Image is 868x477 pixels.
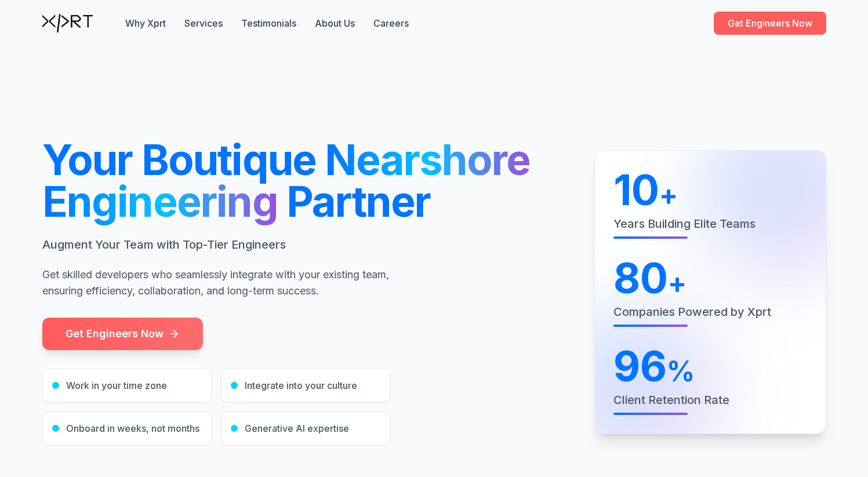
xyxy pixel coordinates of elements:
[125,16,166,30] button: Why Xprt
[245,378,357,392] span: Integrate into your culture
[668,270,687,297] span: +
[42,139,566,223] h1: Your Boutique Partner
[613,257,668,299] span: 80
[325,134,530,185] span: Nearshore
[667,358,695,385] span: %
[613,216,807,232] p: Years Building Elite Teams
[184,16,223,30] button: Services
[659,181,678,209] span: +
[42,176,278,227] span: Engineering
[42,236,390,253] p: Augment Your Team with Top-Tier Engineers
[42,318,203,350] a: Get Engineers Now
[66,421,199,435] span: Onboard in weeks, not months
[66,378,167,392] span: Work in your time zone
[613,392,807,408] p: Client Retention Rate
[42,267,390,299] p: Get skilled developers who seamlessly integrate with your existing team, ensuring efficiency, col...
[613,304,807,320] p: Companies Powered by Xprt
[42,14,93,32] img: Xprt Logo
[613,169,659,211] span: 10
[241,16,296,30] button: Testimonials
[373,16,409,30] a: Careers
[245,421,349,435] span: Generative AI expertise
[315,16,355,30] a: About Us
[714,12,826,35] a: Get Engineers Now
[613,345,667,387] span: 96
